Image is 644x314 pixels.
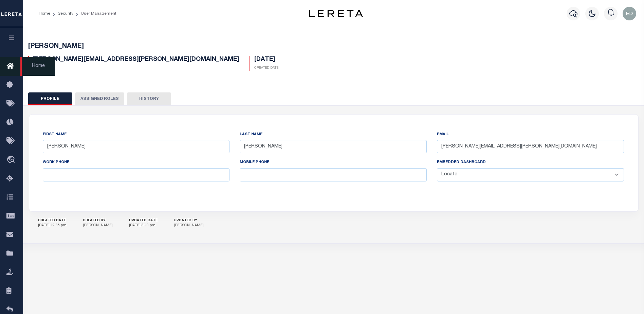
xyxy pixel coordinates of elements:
label: Email [437,132,449,138]
label: Mobile Phone [240,160,269,165]
img: svg+xml;base64,PHN2ZyB4bWxucz0iaHR0cDovL3d3dy53My5vcmcvMjAwMC9zdmciIHBvaW50ZXItZXZlbnRzPSJub25lIi... [623,7,636,20]
label: Work Phone [43,160,69,165]
h5: CREATED DATE [38,219,67,223]
label: First Name [43,132,67,138]
button: Profile [28,92,72,105]
label: Last Name [240,132,262,138]
p: [DATE] 12:35 pm [38,223,67,229]
p: [PERSON_NAME] [83,223,113,229]
button: Assigned Roles [75,92,124,105]
h5: UPDATED DATE [129,219,158,223]
p: [DATE] 3:10 pm [129,223,158,229]
a: Home [39,12,50,16]
span: Home [20,57,55,76]
h5: CREATED BY [83,219,113,223]
img: logo-dark.svg [309,10,363,17]
i: travel_explore [6,156,17,164]
li: User Management [73,11,116,17]
p: [PERSON_NAME] [174,223,204,229]
p: Email [33,66,239,71]
button: History [127,92,171,105]
h5: [PERSON_NAME][EMAIL_ADDRESS][PERSON_NAME][DOMAIN_NAME] [33,56,239,64]
a: Security [58,12,73,16]
span: [PERSON_NAME] [28,43,84,50]
p: Created Date [254,66,278,71]
label: Embedded Dashboard [437,160,486,165]
h5: UPDATED BY [174,219,204,223]
h5: [DATE] [254,56,278,64]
